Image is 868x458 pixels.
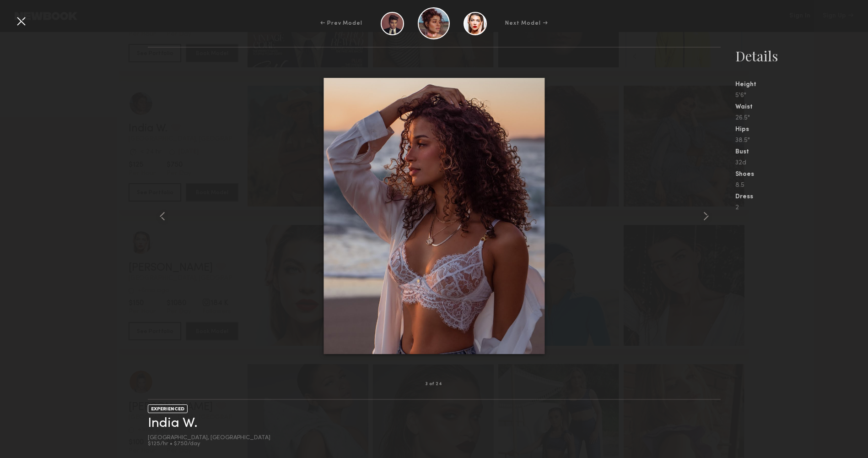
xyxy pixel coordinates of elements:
div: Hips [735,126,868,133]
div: 26.5" [735,115,868,121]
div: Height [735,82,868,88]
div: $125/hr • $750/day [148,441,270,447]
div: EXPERIENCED [148,404,188,413]
div: Waist [735,104,868,110]
div: 32d [735,160,868,166]
div: Shoes [735,171,868,178]
div: Next Model → [505,19,548,27]
div: Details [735,47,868,65]
div: Dress [735,194,868,200]
div: 38.5" [735,137,868,144]
div: ← Prev Model [320,19,362,27]
div: 8.5 [735,182,868,189]
div: 3 of 24 [426,382,442,387]
div: 5'6" [735,93,868,99]
a: India W. [148,416,198,431]
div: 2 [735,205,868,211]
div: [GEOGRAPHIC_DATA], [GEOGRAPHIC_DATA] [148,435,270,441]
div: Bust [735,149,868,155]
